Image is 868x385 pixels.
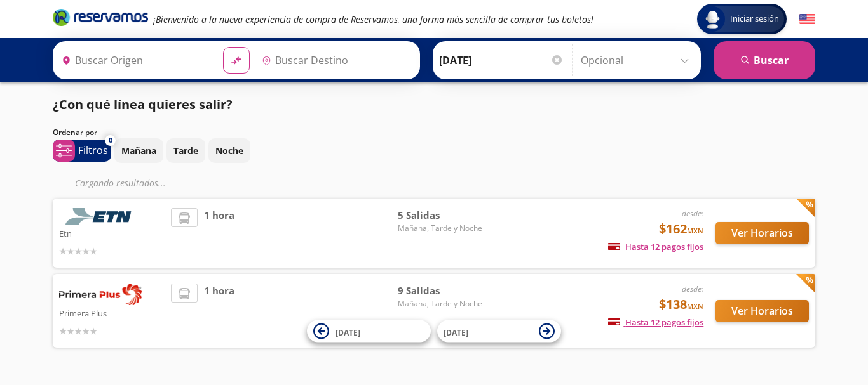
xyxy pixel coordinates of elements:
button: [DATE] [307,320,431,343]
button: [DATE] [437,320,561,343]
img: Etn [59,208,142,225]
em: Cargando resultados ... [75,177,166,189]
em: ¡Bienvenido a la nueva experiencia de compra de Reservamos, una forma más sencilla de comprar tus... [153,13,593,25]
span: Hasta 12 pagos fijos [608,241,703,252]
p: Mañana [121,144,156,157]
p: Ordenar por [53,127,97,138]
button: Noche [208,138,250,163]
p: ¿Con qué línea quieres salir? [53,95,233,114]
p: Noche [215,144,243,157]
span: Mañana, Tarde y Noche [398,223,487,234]
p: Filtros [78,143,108,158]
button: English [799,11,815,27]
input: Opcional [581,44,695,76]
input: Buscar Origen [57,44,213,76]
button: Mañana [114,138,163,163]
input: Buscar Destino [257,44,413,76]
span: 1 hora [204,208,234,258]
span: 1 hora [204,284,234,338]
p: Primera Plus [59,305,165,320]
a: Brand Logo [53,8,148,30]
p: Etn [59,225,165,240]
button: Ver Horarios [715,300,809,322]
p: Tarde [173,144,198,157]
button: Ver Horarios [715,222,809,244]
img: Primera Plus [59,284,142,305]
span: Mañana, Tarde y Noche [398,298,487,310]
span: [DATE] [444,327,468,337]
small: MXN [687,301,703,311]
button: Tarde [166,138,205,163]
i: Brand Logo [53,8,148,27]
button: 0Filtros [53,140,111,162]
span: Hasta 12 pagos fijos [608,316,703,328]
span: $162 [659,219,703,238]
span: Iniciar sesión [725,13,784,25]
span: 0 [109,135,112,146]
em: desde: [682,208,703,219]
span: 9 Salidas [398,284,487,298]
span: [DATE] [336,327,360,337]
input: Elegir Fecha [439,44,564,76]
em: desde: [682,284,703,294]
button: Buscar [714,41,815,79]
span: 5 Salidas [398,208,487,223]
small: MXN [687,226,703,235]
span: $138 [659,295,703,314]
